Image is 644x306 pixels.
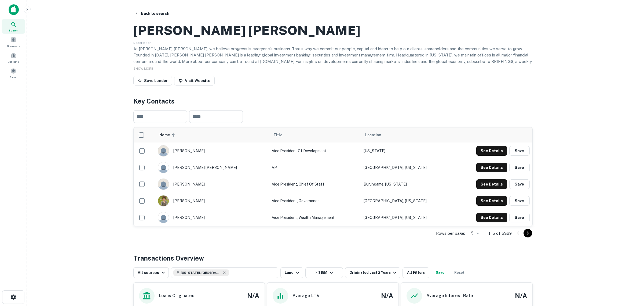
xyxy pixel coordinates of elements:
[292,293,320,299] h6: Average LTV
[133,96,533,106] h4: Key Contacts
[158,212,169,223] img: 9c8pery4andzj6ohjkjp54ma2
[133,46,533,71] p: At [PERSON_NAME] [PERSON_NAME], we believe progress is everyone's business. That's why we commit ...
[402,267,429,278] button: All Filters
[524,229,532,237] button: Go to next page
[451,267,468,278] button: Reset
[247,291,259,301] h4: N/A
[361,143,453,159] td: [US_STATE]
[159,132,177,138] span: Name
[349,269,398,276] div: Originated Last 2 Years
[9,28,18,33] span: Search
[509,196,530,206] button: Save
[476,163,507,172] button: See Details
[509,146,530,156] button: Save
[476,179,507,189] button: See Details
[361,193,453,209] td: [GEOGRAPHIC_DATA], [US_STATE]
[509,213,530,222] button: Save
[269,143,361,159] td: Vice President Of Development
[476,196,507,206] button: See Details
[365,132,381,138] span: Location
[174,76,215,86] a: Visit Website
[509,163,530,172] button: Save
[476,213,507,222] button: See Details
[181,270,221,275] span: [US_STATE], [GEOGRAPHIC_DATA]
[134,127,532,226] div: scrollable content
[133,41,152,45] span: Description
[305,267,343,278] button: > $15M
[361,209,453,226] td: [GEOGRAPHIC_DATA], [US_STATE]
[158,195,169,206] img: 1516553683288
[158,179,169,190] img: 244xhbkr7g40x6bsu4gi6q4ry
[509,179,530,189] button: Save
[138,269,166,276] div: All sources
[269,209,361,226] td: Vice President, Wealth Management
[280,267,303,278] button: Land
[269,159,361,176] td: VP
[132,9,171,18] button: Back to search
[361,176,453,193] td: Burlingame, [US_STATE]
[431,267,449,278] button: Save your search to get updates of matches that match your search criteria.
[273,132,289,138] span: Title
[426,293,473,299] h6: Average Interest Rate
[7,44,20,48] span: Borrowers
[269,176,361,193] td: Vice President, Chief of Staff
[467,229,480,237] div: 5
[8,59,19,64] span: Contacts
[361,159,453,176] td: [GEOGRAPHIC_DATA], [US_STATE]
[158,179,266,190] div: [PERSON_NAME]
[10,75,17,79] span: Saved
[133,253,204,263] h4: Transactions Overview
[158,195,266,207] div: [PERSON_NAME]
[133,67,153,70] span: SHOW MORE
[158,145,266,156] div: [PERSON_NAME]
[158,145,169,156] img: 244xhbkr7g40x6bsu4gi6q4ry
[159,293,195,299] h6: Loans Originated
[381,291,393,301] h4: N/A
[9,4,19,15] img: capitalize-icon.png
[133,76,172,86] button: Save Lender
[436,230,465,237] p: Rows per page:
[617,263,644,289] iframe: Chat Widget
[476,146,507,156] button: See Details
[158,162,169,173] img: 9c8pery4andzj6ohjkjp54ma2
[158,162,266,173] div: [PERSON_NAME] [PERSON_NAME]
[269,193,361,209] td: Vice President, Governance
[158,212,266,223] div: [PERSON_NAME]
[133,23,360,38] h2: [PERSON_NAME] [PERSON_NAME]
[515,291,527,301] h4: N/A
[489,230,512,237] p: 1–5 of 5329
